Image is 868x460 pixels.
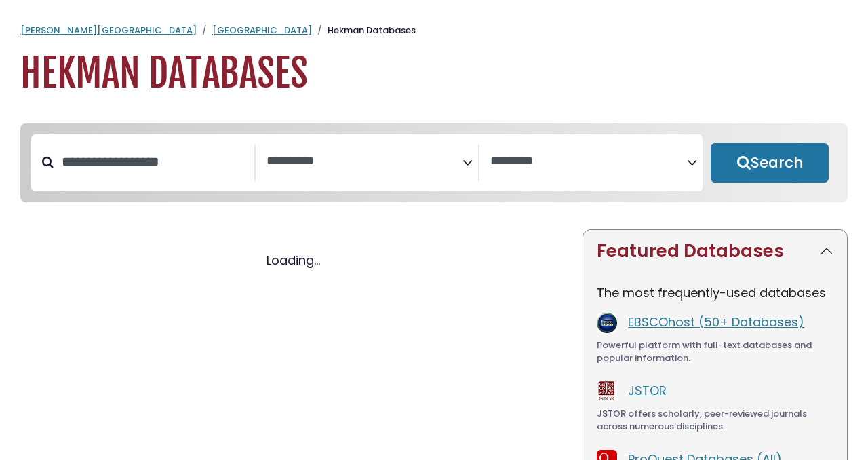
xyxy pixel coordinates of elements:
nav: breadcrumb [20,24,848,37]
div: Powerful platform with full-text databases and popular information. [597,339,833,365]
input: Search database by title or keyword [54,151,254,173]
div: JSTOR offers scholarly, peer-reviewed journals across numerous disciplines. [597,407,833,434]
div: Loading... [20,251,566,269]
p: The most frequently-used databases [597,284,833,302]
button: Submit for Search Results [711,143,829,183]
nav: Search filters [20,123,848,202]
textarea: Search [267,155,463,169]
a: [PERSON_NAME][GEOGRAPHIC_DATA] [20,24,197,37]
textarea: Search [490,155,687,169]
a: EBSCOhost (50+ Databases) [628,313,804,330]
a: [GEOGRAPHIC_DATA] [212,24,312,37]
h1: Hekman Databases [20,51,848,96]
button: Featured Databases [583,230,847,273]
a: JSTOR [628,382,667,399]
li: Hekman Databases [312,24,416,37]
